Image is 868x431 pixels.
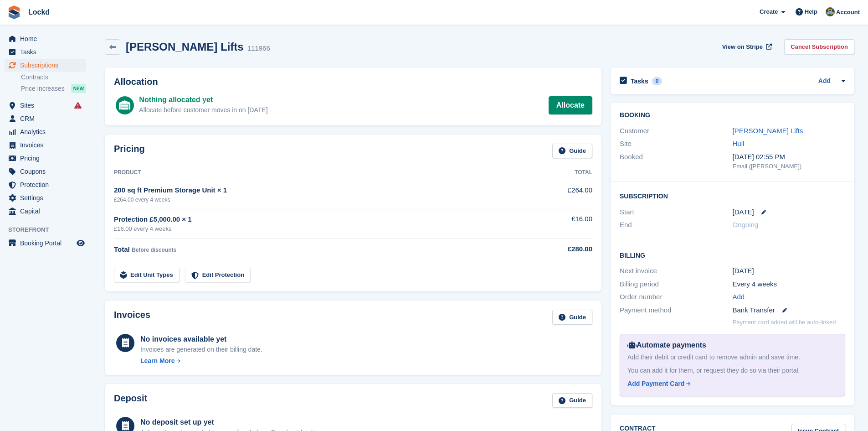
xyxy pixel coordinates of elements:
[627,379,834,389] a: Add Payment Card
[552,393,592,408] a: Guide
[126,41,244,53] h2: [PERSON_NAME] Lifts
[185,268,251,283] a: Edit Protection
[5,32,86,45] a: menu
[140,417,328,428] div: No deposit set up yet
[71,84,86,93] div: NEW
[114,310,150,325] h2: Invoices
[140,334,262,345] div: No invoices available yet
[140,345,262,354] div: Invoices are generated on their billing date.
[114,166,519,180] th: Product
[25,5,53,20] a: Lockd
[5,237,86,249] a: menu
[21,73,86,82] a: Contracts
[733,152,845,162] div: [DATE] 02:55 PM
[631,77,648,85] h2: Tasks
[114,196,519,204] div: £264.00 every 4 weeks
[114,268,180,283] a: Edit Unit Types
[21,84,65,93] span: Price increases
[733,207,754,218] time: 2025-10-15 00:00:00 UTC
[620,220,732,230] div: End
[620,139,732,149] div: Site
[733,127,803,135] a: [PERSON_NAME] Lifts
[20,152,75,165] span: Pricing
[114,77,592,87] h2: Allocation
[20,192,75,204] span: Settings
[5,139,86,151] a: menu
[20,125,75,138] span: Analytics
[733,140,745,147] a: Hull
[620,191,845,200] h2: Subscription
[826,7,835,16] img: Paul Budding
[733,305,845,316] div: Bank Transfer
[114,185,519,196] div: 200 sq ft Premium Storage Unit × 1
[620,305,732,316] div: Payment method
[719,39,774,54] a: View on Stripe
[552,310,592,325] a: Guide
[733,162,845,171] div: Email ([PERSON_NAME])
[620,250,845,260] h2: Billing
[552,144,592,159] a: Guide
[75,238,86,249] a: Preview store
[5,59,86,72] a: menu
[114,224,519,234] div: £16.00 every 4 weeks
[20,59,75,72] span: Subscriptions
[805,7,817,16] span: Help
[733,292,745,302] a: Add
[627,366,837,375] div: You can add it for them, or request they do so via their portal.
[620,279,732,290] div: Billing period
[8,225,91,234] span: Storefront
[627,353,837,362] div: Add their debit or credit card to remove admin and save time.
[114,245,130,253] span: Total
[5,165,86,178] a: menu
[139,105,267,115] div: Allocate before customer moves in on [DATE]
[620,126,732,136] div: Customer
[20,99,75,112] span: Sites
[519,180,592,209] td: £264.00
[5,192,86,204] a: menu
[5,125,86,138] a: menu
[5,152,86,165] a: menu
[760,7,778,16] span: Create
[20,205,75,218] span: Capital
[620,207,732,218] div: Start
[20,237,75,249] span: Booking Portal
[722,42,763,52] span: View on Stripe
[114,214,519,225] div: Protection £5,000.00 × 1
[20,165,75,178] span: Coupons
[20,178,75,191] span: Protection
[5,46,86,58] a: menu
[21,83,86,93] a: Price increases NEW
[549,96,592,114] a: Allocate
[5,112,86,125] a: menu
[519,244,592,254] div: £280.00
[620,112,845,119] h2: Booking
[114,144,145,159] h2: Pricing
[620,266,732,276] div: Next invoice
[5,99,86,112] a: menu
[627,340,837,351] div: Automate payments
[784,39,854,54] a: Cancel Subscription
[627,379,684,389] div: Add Payment Card
[20,32,75,45] span: Home
[5,205,86,218] a: menu
[140,356,175,366] div: Learn More
[5,178,86,191] a: menu
[519,166,592,180] th: Total
[652,77,663,85] div: 0
[836,8,860,17] span: Account
[74,102,82,109] i: Smart entry sync failures have occurred
[733,279,845,290] div: Every 4 weeks
[20,112,75,125] span: CRM
[20,139,75,151] span: Invoices
[620,152,732,171] div: Booked
[818,76,831,87] a: Add
[247,43,270,54] div: 111966
[139,94,267,105] div: Nothing allocated yet
[733,266,845,276] div: [DATE]
[20,46,75,58] span: Tasks
[519,209,592,239] td: £16.00
[733,221,759,228] span: Ongoing
[140,356,262,366] a: Learn More
[620,292,732,302] div: Order number
[733,318,836,327] p: Payment card added will be auto-linked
